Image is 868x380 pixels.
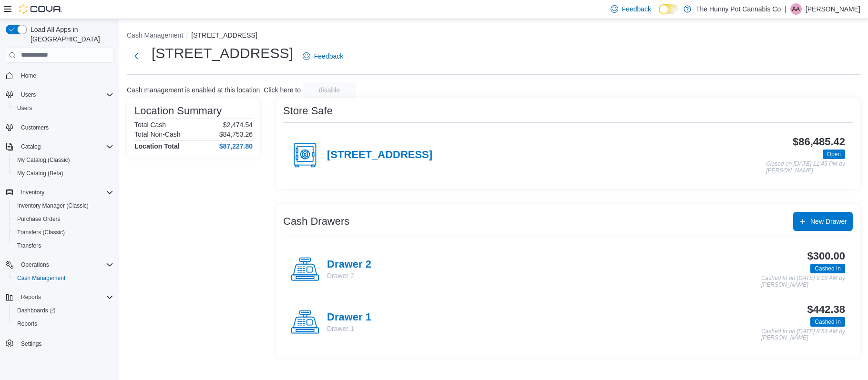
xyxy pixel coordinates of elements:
[17,104,32,112] span: Users
[10,304,117,317] a: Dashboards
[17,70,40,81] a: Home
[327,149,432,161] h4: [STREET_ADDRESS]
[13,154,113,166] span: My Catalog (Classic)
[327,324,371,333] p: Drawer 1
[17,320,37,328] span: Reports
[13,272,69,284] a: Cash Management
[134,130,181,138] h6: Total Non-Cash
[17,170,63,177] span: My Catalog (Beta)
[10,101,117,115] button: Users
[807,304,845,315] h3: $442.38
[17,229,65,236] span: Transfers (Classic)
[10,212,117,226] button: Purchase Orders
[21,143,41,150] span: Catalog
[13,272,113,284] span: Cash Management
[823,150,845,159] span: Open
[13,227,69,238] a: Transfers (Classic)
[761,329,845,341] p: Cashed In on [DATE] 8:54 AM by [PERSON_NAME]
[191,31,257,39] button: [STREET_ADDRESS]
[10,239,117,252] button: Transfers
[17,141,44,152] button: Catalog
[17,121,113,133] span: Customers
[17,242,41,250] span: Transfers
[2,290,117,304] button: Reports
[10,317,117,330] button: Reports
[761,275,845,288] p: Cashed In on [DATE] 9:18 AM by [PERSON_NAME]
[2,258,117,271] button: Operations
[10,271,117,285] button: Cash Management
[219,130,253,138] p: $84,753.26
[793,212,853,231] button: New Drawer
[127,86,301,94] p: Cash management is enabled at this location. Click here to
[2,120,117,134] button: Customers
[806,3,860,15] p: [PERSON_NAME]
[13,213,64,225] a: Purchase Orders
[17,338,45,350] a: Settings
[283,105,333,117] h3: Store Safe
[17,215,61,223] span: Purchase Orders
[17,274,65,282] span: Cash Management
[659,4,679,14] input: Dark Mode
[10,199,117,212] button: Inventory Manager (Classic)
[790,3,802,15] div: Abirami Asohan
[303,82,356,98] button: disable
[2,186,117,199] button: Inventory
[13,200,92,211] a: Inventory Manager (Classic)
[815,318,841,326] span: Cashed In
[810,264,845,273] span: Cashed In
[17,122,52,133] a: Customers
[27,25,113,44] span: Load All Apps in [GEOGRAPHIC_DATA]
[13,305,59,316] a: Dashboards
[2,336,117,350] button: Settings
[327,271,371,280] p: Drawer 2
[21,340,41,348] span: Settings
[2,140,117,153] button: Catalog
[17,187,113,198] span: Inventory
[19,4,62,14] img: Cova
[13,168,67,179] a: My Catalog (Beta)
[17,187,48,198] button: Inventory
[793,136,845,148] h3: $86,485.42
[223,121,253,129] p: $2,474.54
[13,227,113,238] span: Transfers (Classic)
[13,102,113,114] span: Users
[2,69,117,82] button: Home
[792,3,800,15] span: AA
[810,317,845,327] span: Cashed In
[10,167,117,180] button: My Catalog (Beta)
[810,217,847,226] span: New Drawer
[17,89,113,100] span: Users
[319,85,340,95] span: disable
[2,88,117,101] button: Users
[13,240,45,251] a: Transfers
[152,44,293,63] h1: [STREET_ADDRESS]
[327,311,371,324] h4: Drawer 1
[766,161,845,174] p: Closed on [DATE] 11:45 PM by [PERSON_NAME]
[127,47,146,66] button: Next
[21,72,36,80] span: Home
[299,47,347,66] a: Feedback
[696,3,781,15] p: The Hunny Pot Cannabis Co
[127,31,183,39] button: Cash Management
[21,293,41,301] span: Reports
[13,305,113,316] span: Dashboards
[17,259,53,270] button: Operations
[283,216,349,227] h3: Cash Drawers
[13,240,113,251] span: Transfers
[13,318,113,330] span: Reports
[314,51,343,61] span: Feedback
[21,91,36,99] span: Users
[13,168,113,179] span: My Catalog (Beta)
[17,141,113,152] span: Catalog
[785,3,786,15] p: |
[17,156,70,164] span: My Catalog (Classic)
[17,291,45,303] button: Reports
[17,70,113,81] span: Home
[827,150,841,159] span: Open
[327,259,371,271] h4: Drawer 2
[13,200,113,211] span: Inventory Manager (Classic)
[13,102,36,114] a: Users
[13,154,74,166] a: My Catalog (Classic)
[219,142,253,150] h4: $87,227.80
